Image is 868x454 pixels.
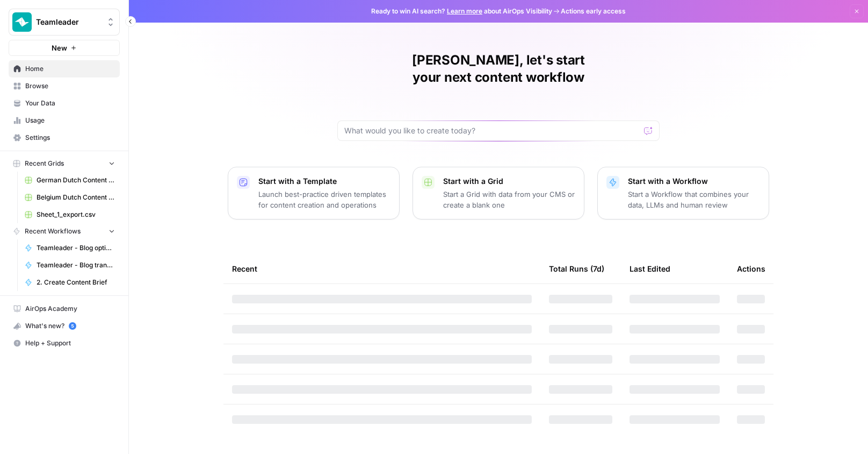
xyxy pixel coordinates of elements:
[25,116,115,125] span: Usage
[737,254,765,283] div: Actions
[9,300,120,317] a: AirOps Academy
[25,98,115,108] span: Your Data
[37,260,115,270] span: Teamleader - Blog translator - V3
[258,189,390,210] p: Launch best-practice driven templates for content creation and operations
[447,7,482,15] a: Learn more
[232,254,532,283] div: Recent
[20,172,120,189] a: German Dutch Content Creation
[443,176,575,187] p: Start with a Grid
[9,60,120,77] a: Home
[9,335,120,352] button: Help + Support
[344,125,640,136] input: What would you like to create today?
[9,223,120,239] button: Recent Workflows
[20,274,120,291] a: 2. Create Content Brief
[36,17,101,27] span: Teamleader
[9,129,120,146] a: Settings
[549,254,604,283] div: Total Runs (7d)
[630,254,670,283] div: Last Edited
[37,175,115,185] span: German Dutch Content Creation
[37,243,115,253] span: Teamleader - Blog optimalisatie voorstellen
[628,189,760,210] p: Start a Workflow that combines your data, LLMs and human review
[25,338,115,348] span: Help + Support
[12,12,32,32] img: Teamleader Logo
[25,64,115,74] span: Home
[228,167,400,219] button: Start with a TemplateLaunch best-practice driven templates for content creation and operations
[337,52,660,86] h1: [PERSON_NAME], let's start your next content workflow
[9,9,120,36] button: Workspace: Teamleader
[443,189,575,210] p: Start a Grid with data from your CMS or create a blank one
[628,176,760,187] p: Start with a Workflow
[20,189,120,206] a: Belgium Dutch Content Creation
[9,77,120,95] a: Browse
[25,133,115,143] span: Settings
[37,278,115,287] span: 2. Create Content Brief
[9,318,119,334] div: What's new?
[25,304,115,314] span: AirOps Academy
[25,226,81,236] span: Recent Workflows
[9,112,120,129] a: Usage
[20,239,120,257] a: Teamleader - Blog optimalisatie voorstellen
[9,95,120,112] a: Your Data
[9,155,120,172] button: Recent Grids
[413,167,584,219] button: Start with a GridStart a Grid with data from your CMS or create a blank one
[258,176,390,187] p: Start with a Template
[371,6,552,16] span: Ready to win AI search? about AirOps Visibility
[71,323,74,329] text: 5
[69,322,76,330] a: 5
[37,210,115,219] span: Sheet_1_export.csv
[25,159,64,168] span: Recent Grids
[9,40,120,56] button: New
[20,257,120,274] a: Teamleader - Blog translator - V3
[25,81,115,91] span: Browse
[561,6,626,16] span: Actions early access
[597,167,769,219] button: Start with a WorkflowStart a Workflow that combines your data, LLMs and human review
[9,317,120,335] button: What's new? 5
[20,206,120,223] a: Sheet_1_export.csv
[52,42,67,53] span: New
[37,193,115,202] span: Belgium Dutch Content Creation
